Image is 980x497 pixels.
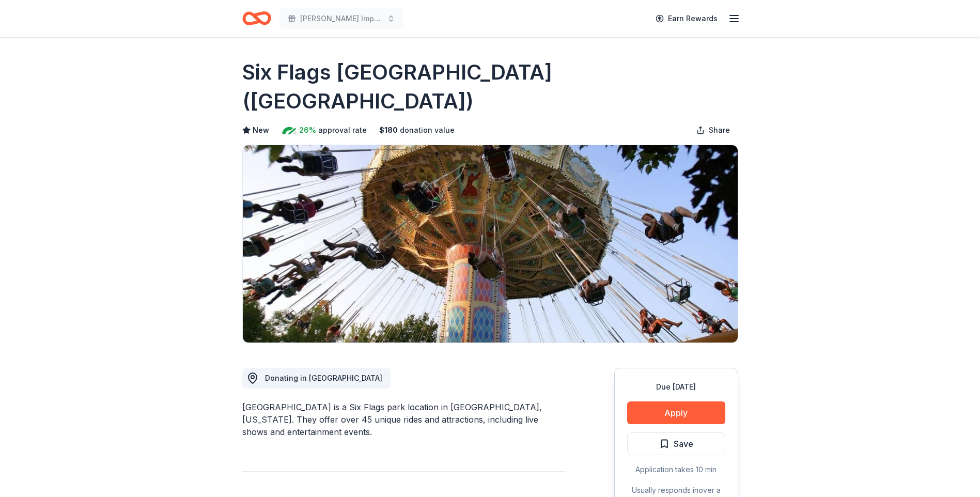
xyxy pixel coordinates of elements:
span: New [253,124,269,136]
span: Share [709,124,730,136]
div: Due [DATE] [627,381,725,393]
span: [PERSON_NAME] Impact Fall Gala [300,12,383,25]
span: donation value [400,124,455,136]
span: Donating in [GEOGRAPHIC_DATA] [265,374,382,382]
button: [PERSON_NAME] Impact Fall Gala [279,8,403,29]
a: Earn Rewards [649,9,724,28]
button: Save [627,432,725,455]
button: Share [688,120,738,141]
div: [GEOGRAPHIC_DATA] is a Six Flags park location in [GEOGRAPHIC_DATA], [US_STATE]. They offer over ... [242,401,565,438]
img: Image for Six Flags Great America (Gurnee) [243,145,738,343]
span: 26% [299,124,316,136]
span: approval rate [318,124,367,136]
span: Save [674,437,693,451]
h1: Six Flags [GEOGRAPHIC_DATA] ([GEOGRAPHIC_DATA]) [242,58,738,116]
a: Home [242,6,271,30]
span: $ 180 [379,124,398,136]
div: Application takes 10 min [627,463,725,476]
button: Apply [627,401,725,424]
